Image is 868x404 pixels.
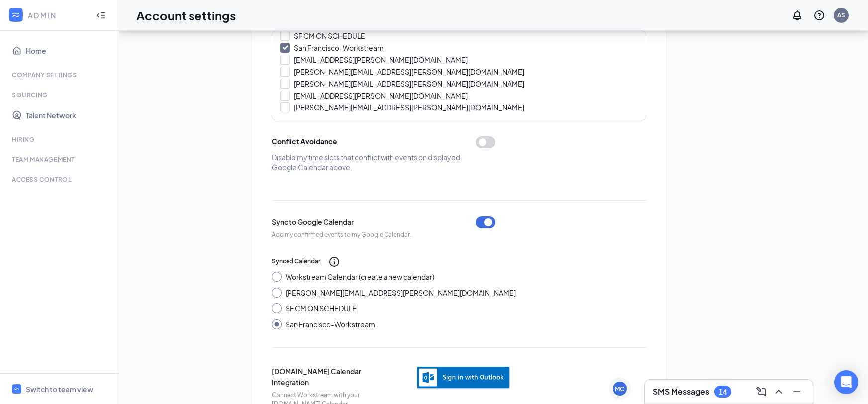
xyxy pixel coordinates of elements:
div: Company Settings [12,71,109,79]
svg: ChevronUp [773,386,785,398]
div: 14 [719,388,727,396]
div: Sourcing [12,91,109,99]
a: Talent Network [26,105,111,125]
div: Hiring [12,135,109,144]
svg: Notifications [791,9,803,21]
svg: WorkstreamLogo [13,386,20,392]
div: ADMIN [28,10,87,20]
div: SF CM ON SCHEDULE [286,303,357,313]
div: Switch to team view [26,384,93,394]
div: [PERSON_NAME][EMAIL_ADDRESS][PERSON_NAME][DOMAIN_NAME] [294,67,524,77]
button: Minimize [789,384,805,400]
span: [DOMAIN_NAME] Calendar Integration [272,366,386,388]
div: Disable my time slots that conflict with events on displayed Google Calendar above. [272,152,476,172]
div: Conflict Avoidance [272,136,337,146]
a: Home [26,41,111,61]
div: AS [837,11,845,19]
div: San Francisco-Workstream [294,43,384,53]
div: [EMAIL_ADDRESS][PERSON_NAME][DOMAIN_NAME] [294,55,468,65]
div: San Francisco-Workstream [286,319,375,329]
svg: QuestionInfo [813,9,825,21]
span: Sync to Google Calendar [272,216,411,227]
button: ComposeMessage [753,384,769,400]
div: Workstream Calendar (create a new calendar) [286,272,434,282]
span: Add my confirmed events to my Google Calendar. [272,230,411,240]
div: [PERSON_NAME][EMAIL_ADDRESS][PERSON_NAME][DOMAIN_NAME] [294,79,524,89]
div: [PERSON_NAME][EMAIL_ADDRESS][PERSON_NAME][DOMAIN_NAME] [294,102,524,112]
div: [EMAIL_ADDRESS][PERSON_NAME][DOMAIN_NAME] [294,91,468,101]
svg: Collapse [96,10,106,20]
div: Access control [12,175,109,184]
div: [PERSON_NAME][EMAIL_ADDRESS][PERSON_NAME][DOMAIN_NAME] [286,288,516,298]
div: SF CM ON SCHEDULE [294,31,365,41]
div: Open Intercom Messenger [834,370,858,394]
svg: WorkstreamLogo [11,10,21,20]
h1: Account settings [136,7,236,24]
svg: Minimize [791,386,803,398]
div: MC [615,385,625,393]
h3: SMS Messages [653,386,709,397]
svg: ComposeMessage [755,386,767,398]
div: Team Management [12,155,109,164]
svg: Info [328,256,340,268]
button: ChevronUp [771,384,787,400]
span: Synced Calendar [272,257,320,266]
